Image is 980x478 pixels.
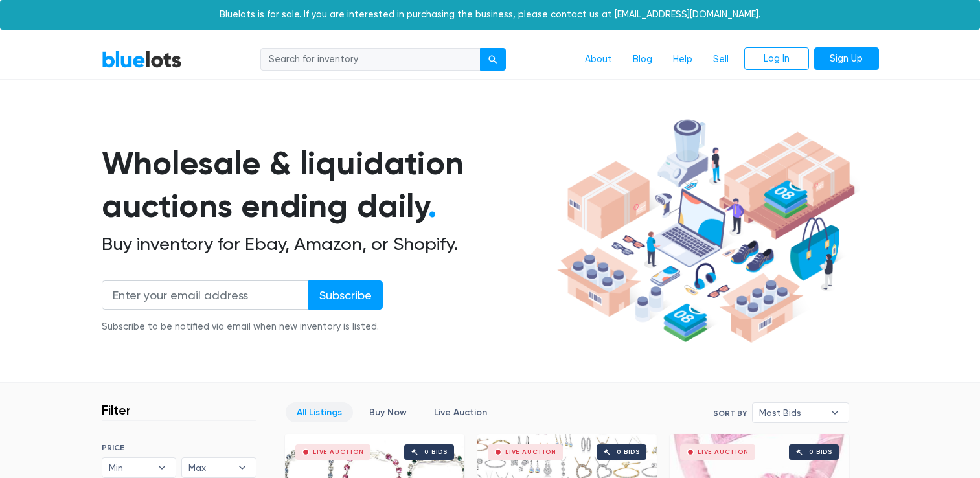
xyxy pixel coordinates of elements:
[102,402,131,418] h3: Filter
[622,47,663,72] a: Blog
[713,407,747,419] label: Sort By
[188,458,231,477] span: Max
[814,47,879,71] a: Sign Up
[308,280,383,310] input: Subscribe
[260,48,481,71] input: Search for inventory
[505,449,556,455] div: Live Auction
[102,50,182,69] a: BlueLots
[428,187,437,225] span: .
[809,449,832,455] div: 0 bids
[663,47,703,72] a: Help
[102,443,256,452] h6: PRICE
[821,403,849,422] b: ▾
[424,449,448,455] div: 0 bids
[575,47,622,72] a: About
[109,458,152,477] span: Min
[286,402,353,422] a: All Listings
[102,233,553,255] h2: Buy inventory for Ebay, Amazon, or Shopify.
[148,458,176,477] b: ▾
[617,449,640,455] div: 0 bids
[102,142,553,228] h1: Wholesale & liquidation auctions ending daily
[358,402,418,422] a: Buy Now
[744,47,809,71] a: Log In
[102,320,383,334] div: Subscribe to be notified via email when new inventory is listed.
[423,402,498,422] a: Live Auction
[313,449,364,455] div: Live Auction
[553,113,860,349] img: hero-ee84e7d0318cb26816c560f6b4441b76977f77a177738b4e94f68c95b2b83dbb.png
[102,280,309,310] input: Enter your email address
[698,449,749,455] div: Live Auction
[759,403,824,422] span: Most Bids
[229,458,256,477] b: ▾
[703,47,739,72] a: Sell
